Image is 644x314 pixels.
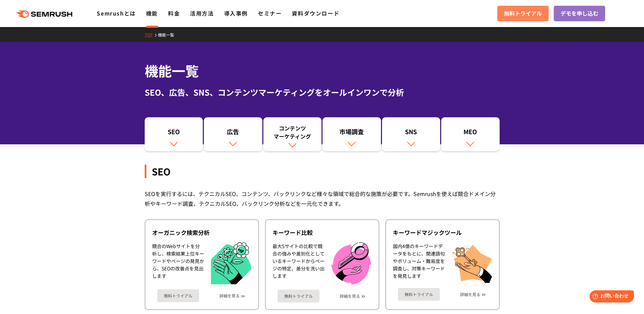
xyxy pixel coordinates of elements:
img: キーワードマジックツール [452,242,492,283]
span: 無料トライアル [504,9,542,18]
iframe: Help widget launcher [584,288,637,307]
div: キーワードマジックツール [393,228,492,237]
div: MEO [445,127,496,139]
a: 活用方法 [190,9,214,17]
span: デモを申し込む [560,9,598,18]
a: TOP [145,32,158,38]
a: Semrushとは [97,9,136,17]
div: オーガニック検索分析 [152,228,252,237]
a: コンテンツマーケティング [263,117,322,151]
div: SEO [145,165,500,178]
div: 競合のWebサイトを分析し、検索結果上位キーワードやページの発見から、SEOの改善点を見出します [152,242,204,285]
div: 最大5サイトの比較で競合の強みや差別化としているキーワードからページの特定、差分を洗い出します [272,242,325,285]
a: 機能一覧 [158,32,179,38]
div: 国内4億のキーワードデータをもとに、関連語句やボリューム・難易度を調査し、対策キーワードを発見します [393,242,445,283]
a: 無料トライアル [497,6,549,21]
a: 料金 [168,9,180,17]
a: 無料トライアル [157,289,199,302]
img: キーワード比較 [331,242,371,285]
div: キーワード比較 [272,228,372,237]
a: 市場調査 [323,117,381,151]
div: SEO [148,127,200,139]
a: 無料トライアル [278,290,319,303]
a: 機能 [146,9,158,17]
h1: 機能一覧 [145,61,500,81]
div: SEO、広告、SNS、コンテンツマーケティングをオールインワンで分析 [145,86,500,98]
div: SEOを実行するには、テクニカルSEO、コンテンツ、バックリンクなど様々な領域で総合的な施策が必要です。Semrushを使えば競合ドメイン分析やキーワード調査、テクニカルSEO、バックリンク分析... [145,189,500,209]
a: セミナー [258,9,282,17]
a: 導入事例 [224,9,248,17]
a: 無料トライアル [398,288,440,301]
a: 詳細を見る [460,292,480,297]
a: 資料ダウンロード [292,9,339,17]
a: 詳細を見る [340,294,360,298]
div: コンテンツ マーケティング [267,124,318,140]
div: SNS [385,127,437,139]
img: オーガニック検索分析 [211,242,252,285]
div: 市場調査 [326,127,378,139]
a: SNS [382,117,440,151]
a: SEO [145,117,203,151]
div: 広告 [207,127,259,139]
a: MEO [441,117,500,151]
a: 広告 [204,117,262,151]
a: 詳細を見る [219,293,240,298]
a: デモを申し込む [554,6,605,21]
